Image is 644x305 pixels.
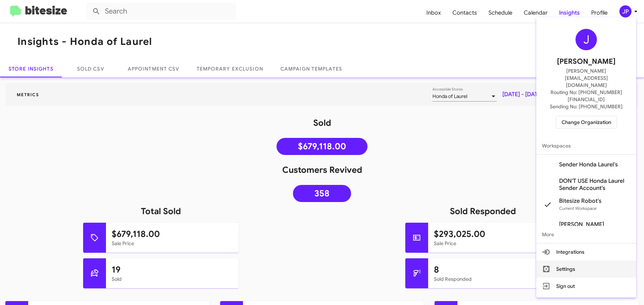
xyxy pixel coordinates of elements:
button: Change Organization [556,116,617,129]
span: Bitesize Robot's [559,197,602,205]
span: Workspaces [536,137,636,154]
button: Integrations [536,243,636,260]
span: Sending No: [PHONE_NUMBER] [550,103,623,110]
span: DON'T USE Honda Laurel Sender Account's [559,177,630,192]
button: Sign out [536,278,636,295]
span: Sender Honda Laurel's [559,161,618,168]
button: Settings [536,260,636,278]
span: [PERSON_NAME] [559,221,604,228]
span: More [536,226,636,243]
span: Current Workspace [559,206,597,211]
span: Change Organization [562,116,611,128]
span: [PERSON_NAME] [557,56,615,67]
span: [PERSON_NAME][EMAIL_ADDRESS][DOMAIN_NAME] [545,67,628,89]
div: J [575,29,597,50]
span: Routing No: [PHONE_NUMBER][FINANCIAL_ID] [545,89,628,103]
